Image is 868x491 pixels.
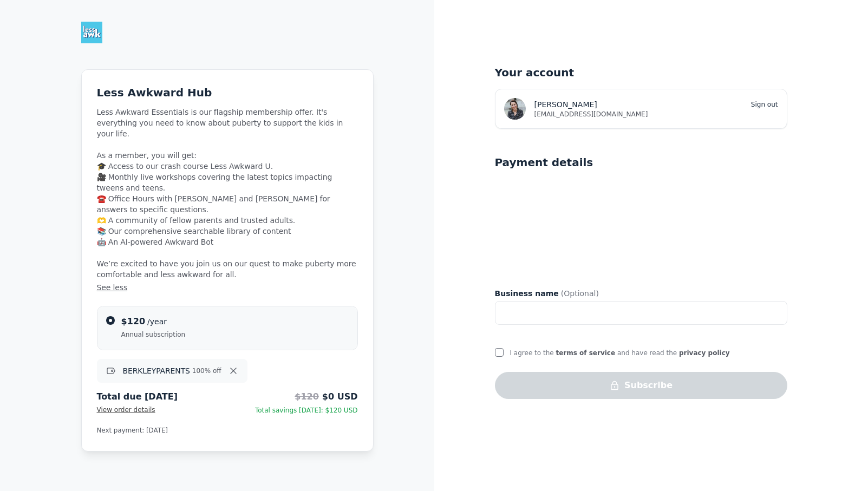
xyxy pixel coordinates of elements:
span: View order details [97,406,155,414]
span: Business name [495,288,559,299]
a: Sign out [751,101,778,108]
h5: Your account [495,65,787,80]
span: /year [147,317,167,326]
span: [PERSON_NAME] [534,99,597,110]
span: I agree to the and have read the [510,349,730,357]
h5: Payment details [495,155,593,170]
input: $120/yearAnnual subscription [106,316,115,325]
span: 100% off [192,366,221,375]
span: Less Awkward Essentials is our flagship membership offer. It's everything you need to know about ... [97,107,358,293]
a: terms of service [556,349,615,357]
span: $120 [295,391,319,402]
span: $120 [121,316,146,326]
iframe: Secure payment input frame [493,176,789,279]
span: Total due [DATE] [97,391,178,402]
button: View order details [97,403,155,416]
span: (Optional) [561,288,599,299]
span: Less Awkward Hub [97,86,212,99]
span: Total savings [DATE]: $120 USD [255,407,358,414]
span: [EMAIL_ADDRESS][DOMAIN_NAME] [534,110,778,119]
p: Next payment: [DATE] [97,425,358,436]
p: BERKLEYPARENTS [123,365,190,376]
a: privacy policy [679,349,730,357]
span: Annual subscription [121,330,186,339]
button: Subscribe [495,372,787,399]
span: $0 USD [322,391,358,402]
button: See less [97,282,358,293]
